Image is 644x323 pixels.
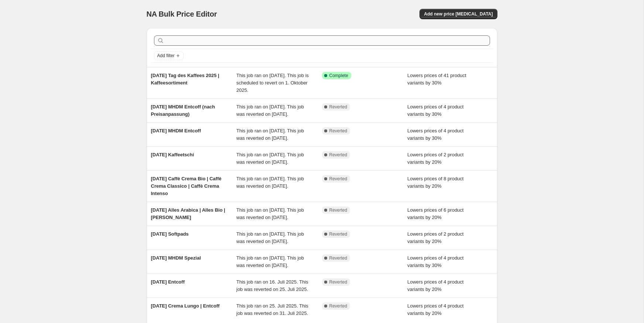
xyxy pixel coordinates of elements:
[329,207,347,213] span: Reverted
[329,231,347,237] span: Reverted
[236,152,304,165] span: This job ran on [DATE]. This job was reverted on [DATE].
[407,303,463,316] span: Lowers prices of 4 product variants by 20%
[407,128,463,141] span: Lowers prices of 4 product variants by 30%
[407,207,463,220] span: Lowers prices of 6 product variants by 20%
[329,152,347,158] span: Reverted
[329,104,347,110] span: Reverted
[407,73,466,86] span: Lowers prices of 41 product variants by 30%
[407,231,463,244] span: Lowers prices of 2 product variants by 20%
[236,73,309,93] span: This job ran on [DATE]. This job is scheduled to revert on 1. Oktober 2025.
[236,207,304,220] span: This job ran on [DATE]. This job was reverted on [DATE].
[407,176,463,189] span: Lowers prices of 8 product variants by 20%
[157,53,175,59] span: Add filter
[329,176,347,182] span: Reverted
[236,255,304,268] span: This job ran on [DATE]. This job was reverted on [DATE].
[236,231,304,244] span: This job ran on [DATE]. This job was reverted on [DATE].
[236,176,304,189] span: This job ran on [DATE]. This job was reverted on [DATE].
[151,176,222,196] span: [DATE] Caffè Crema Bio | Caffè Crema Classico | Caffè Crema Intenso
[151,303,220,309] span: [DATE] Crema Lungo | Entcoff
[407,104,463,117] span: Lowers prices of 4 product variants by 30%
[329,279,347,285] span: Reverted
[151,231,189,237] span: [DATE] Softpads
[236,303,308,316] span: This job ran on 25. Juli 2025. This job was reverted on 31. Juli 2025.
[329,303,347,309] span: Reverted
[407,279,463,292] span: Lowers prices of 4 product variants by 20%
[151,128,201,133] span: [DATE] MHDM Entcoff
[407,152,463,165] span: Lowers prices of 2 product variants by 20%
[407,255,463,268] span: Lowers prices of 4 product variants by 30%
[154,51,184,60] button: Add filter
[329,73,348,79] span: Complete
[329,255,347,261] span: Reverted
[424,11,493,17] span: Add new price [MEDICAL_DATA]
[151,279,185,285] span: [DATE] Entcoff
[151,73,219,86] span: [DATE] Tag des Kaffees 2025 | Kaffeesortiment
[151,104,215,117] span: [DATE] MHDM Entcoff (nach Preisanpassung)
[151,207,225,220] span: [DATE] Alles Arabica | Alles Bio | [PERSON_NAME]
[329,128,347,134] span: Reverted
[236,104,304,117] span: This job ran on [DATE]. This job was reverted on [DATE].
[419,9,497,19] button: Add new price [MEDICAL_DATA]
[151,152,194,157] span: [DATE] Kaffeetschi
[236,128,304,141] span: This job ran on [DATE]. This job was reverted on [DATE].
[151,255,201,261] span: [DATE] MHDM Spezial
[236,279,308,292] span: This job ran on 16. Juli 2025. This job was reverted on 25. Juli 2025.
[147,10,217,18] span: NA Bulk Price Editor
